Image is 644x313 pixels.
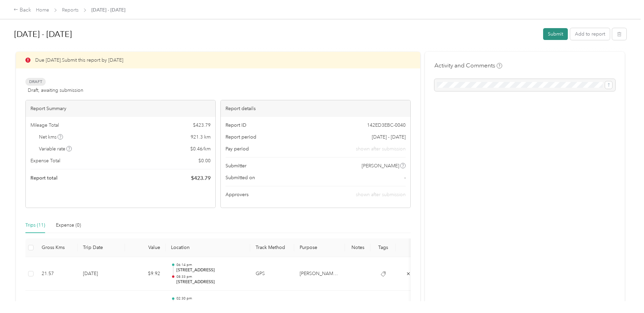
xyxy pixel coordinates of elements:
[78,257,125,291] td: [DATE]
[372,133,406,141] span: [DATE] - [DATE]
[28,87,83,94] span: Draft, awaiting submission
[176,296,245,301] p: 02:30 pm
[26,100,215,117] div: Report Summary
[56,222,81,229] div: Expense (0)
[543,28,568,40] button: Submit
[250,257,294,291] td: GPS
[250,238,294,257] th: Track Method
[434,61,502,70] h4: Activity and Comments
[25,222,45,229] div: Trips (11)
[36,7,49,13] a: Home
[176,274,245,279] p: 08:33 pm
[362,162,399,169] span: [PERSON_NAME]
[294,257,345,291] td: Acosta Canada
[193,122,211,129] span: $ 423.79
[294,238,345,257] th: Purpose
[226,145,249,152] span: Pay period
[345,238,370,257] th: Notes
[356,192,406,197] span: shown after submission
[39,145,72,152] span: Variable rate
[30,157,60,164] span: Expense Total
[367,122,406,129] span: 142ED3EBC-0040
[125,238,166,257] th: Value
[16,52,420,68] div: Due [DATE]. Submit this report by [DATE]
[356,145,406,152] span: shown after submission
[404,174,406,181] span: -
[166,238,250,257] th: Location
[370,238,396,257] th: Tags
[14,26,538,42] h1: Sep 1 - 30, 2025
[176,279,245,285] p: [STREET_ADDRESS]
[226,162,246,169] span: Submitter
[190,145,211,152] span: $ 0.46 / km
[91,6,125,14] span: [DATE] - [DATE]
[14,6,31,14] div: Back
[125,257,166,291] td: $9.92
[226,174,255,181] span: Submitted on
[226,122,246,129] span: Report ID
[62,7,79,13] a: Reports
[78,238,125,257] th: Trip Date
[191,133,211,141] span: 921.3 km
[221,100,410,117] div: Report details
[226,133,256,141] span: Report period
[36,257,78,291] td: 21.57
[39,133,63,141] span: Net kms
[25,78,46,86] span: Draft
[176,267,245,273] p: [STREET_ADDRESS]
[198,157,211,164] span: $ 0.00
[226,191,249,198] span: Approvers
[176,301,245,307] p: [STREET_ADDRESS]
[30,174,58,182] span: Report total
[606,275,644,313] iframe: Everlance-gr Chat Button Frame
[36,238,78,257] th: Gross Kms
[191,174,211,182] span: $ 423.79
[570,28,610,40] button: Add to report
[30,122,59,129] span: Mileage Total
[176,263,245,267] p: 06:14 pm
